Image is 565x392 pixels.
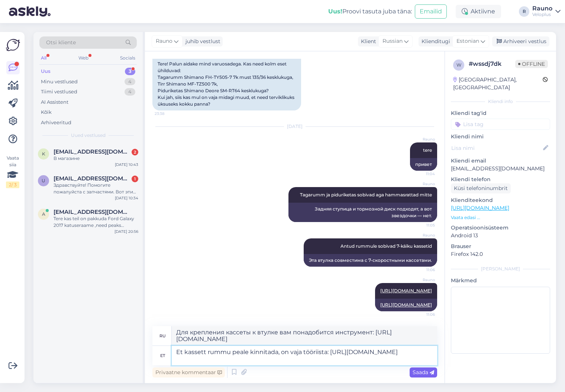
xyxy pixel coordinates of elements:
[451,214,550,221] p: Vaata edasi ...
[532,6,561,17] a: RaunoVeloplus
[492,36,549,46] div: Arhiveeri vestlus
[407,136,435,142] span: Rauno
[115,195,138,201] div: [DATE] 10:34
[54,175,131,182] span: utdm.asi@gmail.com
[41,68,51,75] div: Uus
[42,178,45,183] span: u
[54,182,138,195] div: Здравствуйте! Помогите пожалуйста с запчастями. Вот эти три позиции совместимы: Tagarumm Shimano ...
[156,37,172,45] span: Rauno
[451,176,550,183] p: Kliendi telefon
[183,38,220,45] div: juhib vestlust
[41,99,68,106] div: AI Assistent
[39,53,48,63] div: All
[451,144,542,152] input: Lisa nimi
[456,37,479,45] span: Estonian
[451,157,550,165] p: Kliendi email
[54,209,131,215] span: agris.kuuba.002@mail.ee
[152,123,437,130] div: [DATE]
[358,38,376,45] div: Klient
[328,8,342,15] b: Uus!
[407,267,435,273] span: 11:06
[300,192,432,197] span: Tagarumm ja piduriketas sobivad aga hammasrattad mitte
[41,88,77,96] div: Tiimi vestlused
[152,58,301,110] div: Tere! Palun aidake mind varuosadega. Kas need kolm eset ühilduvad: Tagarumm Shimano FH-TY505-7 7k...
[407,171,435,177] span: 11:04
[532,12,552,17] div: Veloplus
[407,277,435,283] span: Rauno
[114,229,138,234] div: [DATE] 20:56
[453,76,543,91] div: [GEOGRAPHIC_DATA], [GEOGRAPHIC_DATA]
[132,149,138,155] div: 2
[6,181,19,188] div: 2 / 3
[407,312,435,317] span: 11:06
[451,119,550,130] input: Lisa tag
[413,369,434,376] span: Saada
[451,277,550,285] p: Märkmed
[172,346,437,365] textarea: Et kassett rummu peale kinnitada, on vaja tööriista: [URL][DOMAIN_NAME]
[119,53,137,63] div: Socials
[451,205,509,211] a: [URL][DOMAIN_NAME]
[42,211,45,217] span: a
[41,119,71,126] div: Arhiveeritud
[380,302,432,308] a: [URL][DOMAIN_NAME]
[132,176,138,182] div: 1
[451,242,550,250] p: Brauser
[54,215,138,229] div: Tere kas teil on pakkuda Ford Galaxy 2017 katuseraame ,need peaks kinnitama siinidele
[410,158,437,171] div: привет
[380,288,432,293] a: [URL][DOMAIN_NAME]
[125,88,135,96] div: 4
[407,222,435,228] span: 11:05
[77,53,90,63] div: Web
[451,165,550,173] p: [EMAIL_ADDRESS][DOMAIN_NAME]
[469,60,515,68] div: # wssdj7dk
[46,39,76,46] span: Otsi kliente
[415,4,447,19] button: Emailid
[419,38,450,45] div: Klienditugi
[155,111,183,116] span: 23:38
[328,7,412,16] div: Proovi tasuta juba täna:
[41,109,52,116] div: Kõik
[304,254,437,267] div: Эта втулка совместима с 7-скоростными кассетами.
[451,224,550,232] p: Operatsioonisüsteem
[451,183,511,193] div: Küsi telefoninumbrit
[456,5,501,18] div: Aktiivne
[41,78,78,86] div: Minu vestlused
[125,78,135,86] div: 4
[451,232,550,240] p: Android 13
[159,330,166,342] div: ru
[152,367,225,377] div: Privaatne kommentaar
[6,38,20,52] img: Askly Logo
[340,243,432,249] span: Antud rummule sobivad 7-käiku kassetid
[532,6,552,12] div: Rauno
[54,148,131,155] span: Katyaking0707@gmail.com
[54,155,138,162] div: В магазине
[160,349,165,362] div: et
[172,326,437,346] textarea: Для крепления кассеты к втулке вам понадобится инструмент: [URL][DOMAIN_NAME]
[288,203,437,222] div: Задняя ступица и тормозной диск подходят, а вот звездочки — нет.
[71,132,106,139] span: Uued vestlused
[407,181,435,187] span: Rauno
[451,196,550,204] p: Klienditeekond
[6,155,19,188] div: Vaata siia
[451,133,550,141] p: Kliendi nimi
[456,62,461,68] span: w
[42,151,45,157] span: K
[515,60,548,68] span: Offline
[451,266,550,272] div: [PERSON_NAME]
[115,162,138,167] div: [DATE] 10:43
[519,6,529,17] div: R
[382,37,403,45] span: Russian
[451,98,550,105] div: Kliendi info
[451,250,550,258] p: Firefox 142.0
[423,147,432,153] span: tere
[451,109,550,117] p: Kliendi tag'id
[407,232,435,238] span: Rauno
[125,68,135,75] div: 3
